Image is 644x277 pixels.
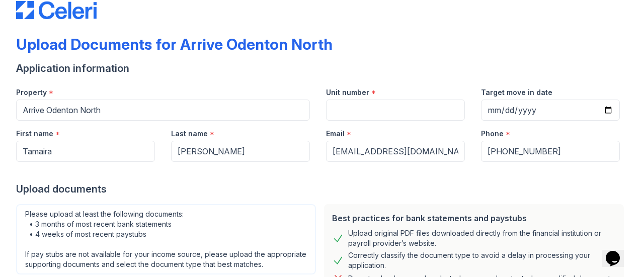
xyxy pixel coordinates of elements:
[326,87,369,98] label: Unit number
[16,129,53,139] label: First name
[16,182,628,196] div: Upload documents
[481,87,552,98] label: Target move in date
[481,129,504,139] label: Phone
[16,35,333,53] div: Upload Documents for Arrive Odenton North
[348,228,616,248] div: Upload original PDF files downloaded directly from the financial institution or payroll provider’...
[348,250,616,270] div: Correctly classify the document type to avoid a delay in processing your application.
[16,204,316,274] div: Please upload at least the following documents: • 3 months of most recent bank statements • 4 wee...
[16,1,97,19] img: CE_Logo_Blue-a8612792a0a2168367f1c8372b55b34899dd931a85d93a1a3d3e32e68fde9ad4.png
[171,129,208,139] label: Last name
[332,212,616,224] div: Best practices for bank statements and paystubs
[602,237,634,267] iframe: chat widget
[16,61,628,75] div: Application information
[16,87,47,98] label: Property
[326,129,345,139] label: Email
